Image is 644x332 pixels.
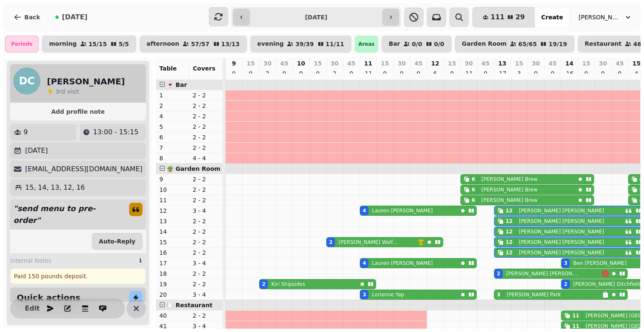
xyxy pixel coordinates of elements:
[363,260,366,267] div: 4
[55,88,59,95] span: 3
[506,249,513,256] div: 12
[247,59,254,68] p: 15
[62,14,88,21] span: [DATE]
[431,59,439,68] p: 12
[600,69,606,78] p: 0
[159,144,186,152] p: 7
[193,322,220,330] p: 3 - 4
[432,69,439,78] p: 6
[193,112,220,120] p: 2 - 2
[363,207,366,214] div: 4
[314,59,322,68] p: 15
[193,102,220,110] p: 2 - 2
[481,197,538,204] p: [PERSON_NAME] Brew
[549,69,556,78] p: 0
[193,269,220,278] p: 2 - 2
[7,7,47,27] button: Back
[472,186,475,193] div: 6
[516,69,522,78] p: 3
[506,218,513,225] div: 12
[506,291,561,298] p: [PERSON_NAME] Park
[372,260,433,267] p: Lauren [PERSON_NAME]
[573,260,626,267] p: Ben [PERSON_NAME]
[579,13,621,21] span: [PERSON_NAME] Restaurant
[348,69,355,78] p: 0
[314,69,321,78] p: 0
[10,256,52,265] span: Internal Notes
[448,59,456,68] p: 15
[506,239,513,246] div: 12
[193,217,220,225] p: 2 - 2
[193,280,220,288] p: 2 - 2
[572,323,579,329] div: 11
[518,41,537,47] p: 65 / 65
[389,41,400,47] p: Bar
[25,164,143,174] p: [EMAIL_ADDRESS][DOMAIN_NAME]
[193,144,220,152] p: 2 - 2
[159,217,186,225] p: 13
[159,112,186,120] p: 4
[59,88,67,95] span: rd
[363,291,366,298] div: 3
[147,41,179,47] p: afternoon
[499,69,506,78] p: 17
[159,175,186,183] p: 9
[119,41,129,47] p: 5 / 5
[329,239,332,246] div: 2
[92,233,143,250] button: Auto-Reply
[382,36,451,52] button: Bar0/00/0
[99,238,135,244] span: Auto-Reply
[135,256,146,265] div: 1
[397,59,405,68] p: 30
[193,65,216,72] span: Covers
[159,186,186,194] p: 10
[10,199,122,230] p: " send menu to pre-order "
[481,59,489,68] p: 45
[250,36,351,52] button: evening39/3911/11
[221,41,240,47] p: 13 / 13
[159,259,186,267] p: 17
[19,76,35,86] span: DC
[280,59,288,68] p: 45
[330,59,338,68] p: 30
[166,81,187,88] span: 🍷 Bar
[159,280,186,288] p: 19
[506,228,513,235] div: 12
[574,10,637,25] button: [PERSON_NAME] Restaurant
[159,227,186,236] p: 14
[331,69,338,78] p: 2
[473,7,535,27] button: 11129
[5,36,39,52] div: Periods
[159,91,186,99] p: 1
[193,154,220,162] p: 4 - 4
[532,69,539,78] p: 0
[10,268,146,284] div: Paid 150 pounds deposit.
[159,248,186,257] p: 16
[519,228,604,235] p: [PERSON_NAME] [PERSON_NAME]
[263,59,271,68] p: 30
[615,59,623,68] p: 45
[465,59,473,68] p: 30
[472,197,475,204] div: 6
[193,133,220,141] p: 2 - 2
[23,127,28,137] p: 9
[338,239,399,246] p: [PERSON_NAME] Walford
[193,123,220,131] p: 2 - 2
[585,41,622,47] p: Restaurant
[639,186,643,193] div: 4
[295,41,314,47] p: 39 / 39
[24,300,41,317] button: Edit
[434,41,444,47] p: 0 / 0
[297,59,305,68] p: 10
[159,311,186,320] p: 40
[462,41,507,47] p: Garden Room
[298,69,304,78] p: 0
[193,175,220,183] p: 2 - 2
[159,154,186,162] p: 8
[506,270,578,277] p: [PERSON_NAME] [PERSON_NAME]
[193,196,220,204] p: 2 - 2
[372,291,404,298] p: Lorienne Yap
[193,248,220,257] p: 2 - 2
[193,207,220,215] p: 3 - 4
[159,123,186,131] p: 5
